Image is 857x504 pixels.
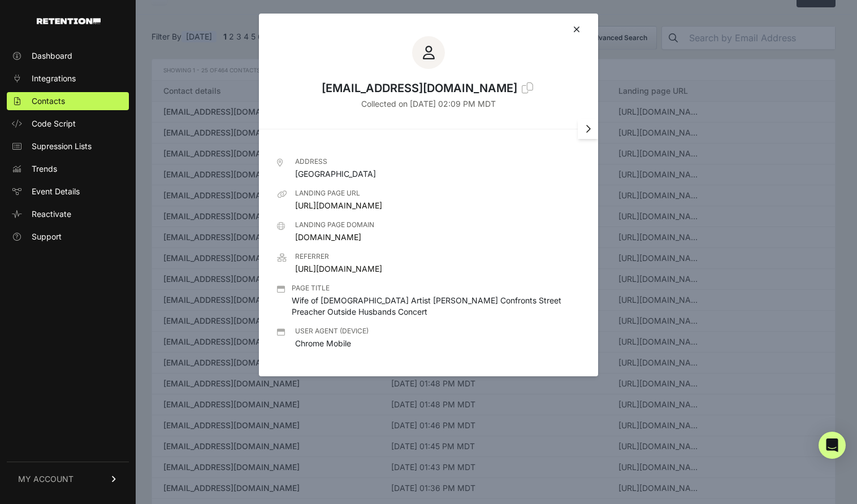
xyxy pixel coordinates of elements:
p: Collected on [DATE] 02:09 PM MDT [277,98,580,110]
div: User agent (device) [295,327,369,336]
span: MY ACCOUNT [18,473,73,485]
div: meguzman62@yahoo.com [322,80,517,96]
div: Chrome Mobile [295,327,369,349]
div: Landing page domain [295,220,374,229]
div: [GEOGRAPHIC_DATA] [295,157,376,180]
a: [URL][DOMAIN_NAME] [295,201,382,210]
div: Page title [292,284,580,293]
span: Supression Lists [32,141,92,152]
span: Reactivate [32,208,71,220]
span: Trends [32,163,57,175]
span: Dashboard [32,50,72,62]
div: Referrer [295,252,382,261]
a: [URL][DOMAIN_NAME] [295,264,382,273]
a: MY ACCOUNT [7,462,129,496]
a: [DOMAIN_NAME] [295,232,361,242]
span: Contacts [32,95,65,107]
span: Support [32,231,62,242]
span: Code Script [32,118,76,129]
img: Retention.com [37,18,101,24]
a: Trends [7,160,129,178]
a: Supression Lists [7,137,129,155]
div: Address [295,157,376,166]
a: Reactivate [7,205,129,223]
span: Event Details [32,186,80,197]
a: Contacts [7,92,129,110]
a: Code Script [7,115,129,133]
a: Integrations [7,69,129,88]
div: Wife of [DEMOGRAPHIC_DATA] Artist [PERSON_NAME] Confronts Street Preacher Outside Husbands Concert [292,284,580,318]
div: Landing page URL [295,189,382,198]
a: Dashboard [7,47,129,65]
a: Support [7,228,129,246]
a: Event Details [7,183,129,201]
span: Integrations [32,73,76,84]
div: Open Intercom Messenger [819,432,846,459]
